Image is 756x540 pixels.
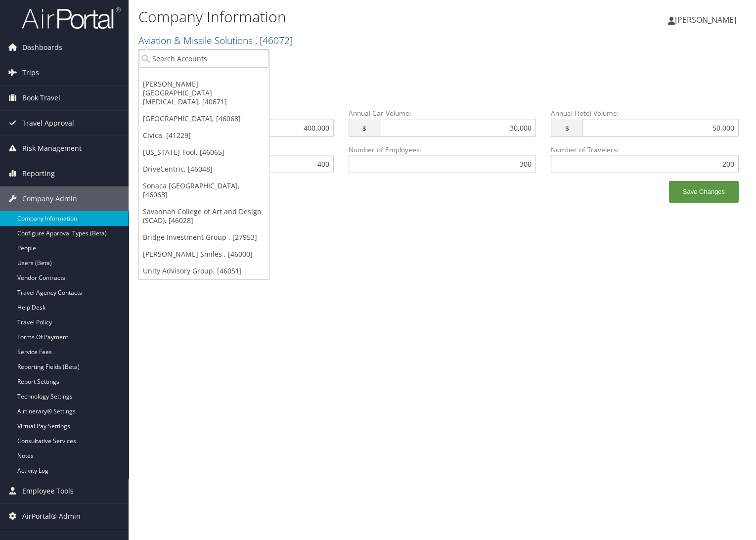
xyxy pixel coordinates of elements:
a: Aviation & Missile Solutions [138,34,293,47]
label: Number of Employees: [349,145,536,173]
span: Dashboards [22,35,62,60]
span: [PERSON_NAME] [675,14,736,25]
a: Civica, [41229] [139,127,269,144]
a: [GEOGRAPHIC_DATA], [46068] [139,110,269,127]
img: airportal-logo.png [22,6,121,30]
button: Save Changes [669,181,739,203]
input: Annual Car Volume: $ [380,119,536,137]
span: $ [551,119,582,137]
a: Sonaca [GEOGRAPHIC_DATA], [46063] [139,178,269,203]
label: Number of Travelers: [551,145,739,173]
span: AirPortal® Admin [22,504,81,529]
a: DriveCentric, [46048] [139,161,269,178]
span: , [ 46072 ] [255,34,293,47]
a: [PERSON_NAME][GEOGRAPHIC_DATA][MEDICAL_DATA], [40671] [139,76,269,110]
label: Annual Hotel Volume: [551,108,739,144]
input: Annual Hotel Volume: $ [582,119,739,137]
a: [PERSON_NAME] [668,5,746,35]
span: Employee Tools [22,479,74,503]
span: Company Admin [22,186,77,211]
input: Number of Travelers: [551,155,739,173]
span: Reporting [22,161,55,186]
span: Risk Management [22,136,82,161]
input: Search Accounts [139,49,269,68]
a: [PERSON_NAME] Smiles , [46000] [139,246,269,263]
span: Travel Approval [22,111,74,135]
a: [US_STATE] Tool, [46065] [139,144,269,161]
span: Book Travel [22,86,60,110]
a: Bridge Investment Group , [27953] [139,229,269,246]
h1: Company Information [138,6,543,27]
span: Trips [22,60,39,85]
a: Savannah College of Art and Design (SCAD), [46028] [139,203,269,229]
a: Unity Advisory Group, [46051] [139,263,269,279]
span: $ [349,119,380,137]
label: Annual Car Volume: [349,108,536,144]
input: Number of Employees: [349,155,536,173]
